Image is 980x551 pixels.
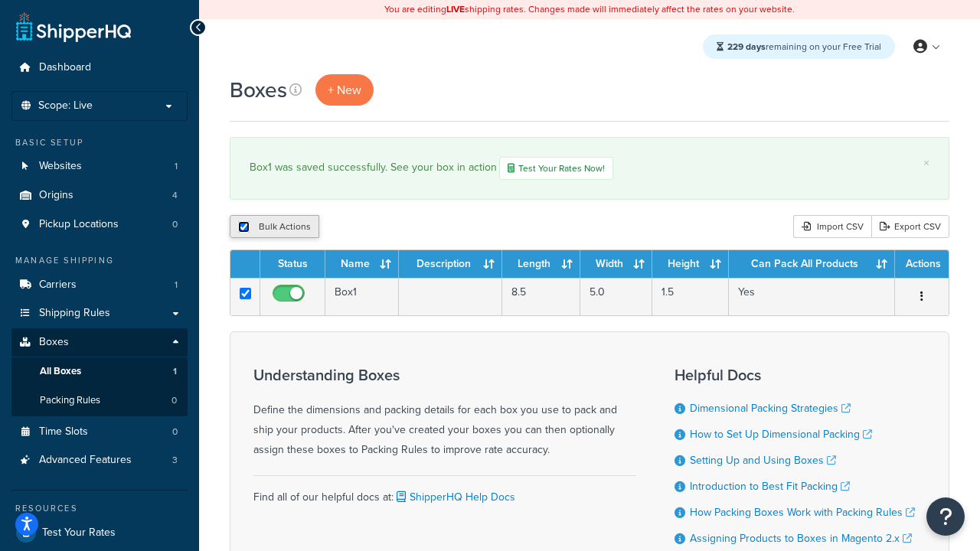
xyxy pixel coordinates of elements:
[11,386,188,415] li: Packing Rules
[230,215,319,238] button: Bulk Actions
[11,519,188,546] a: Test Your Rates
[253,475,636,507] div: Find all of our helpful docs at:
[871,215,949,238] a: Export CSV
[173,365,177,378] span: 1
[580,278,652,315] td: 5.0
[171,394,177,407] span: 0
[172,454,178,467] span: 3
[11,357,188,386] li: All Boxes
[11,54,188,82] a: Dashboard
[580,250,652,278] th: Width : activate to sort column ascending
[11,210,188,239] li: Pickup Locations
[11,271,188,299] a: Carriers 1
[11,152,188,181] a: Websites 1
[39,61,91,74] span: Dashboard
[39,218,119,231] span: Pickup Locations
[502,250,580,278] th: Length : activate to sort column ascending
[11,357,188,386] a: All Boxes 1
[729,278,895,315] td: Yes
[250,157,929,180] div: Box1 was saved successfully. See your box in action
[253,367,636,460] div: Define the dimensions and packing details for each box you use to pack and ship your products. Af...
[260,250,325,278] th: Status
[926,497,965,536] button: Open Resource Center
[325,278,399,315] td: Box1
[16,11,131,42] a: ShipperHQ Home
[690,504,915,520] a: How Packing Boxes Work with Packing Rules
[727,40,766,54] strong: 229 days
[39,425,88,439] span: Time Slots
[42,527,116,540] span: Test Your Rates
[328,81,361,99] span: + New
[38,99,93,112] span: Scope: Live
[253,367,636,383] h3: Understanding Boxes
[11,446,188,474] a: Advanced Features 3
[11,152,188,181] li: Websites
[11,181,188,210] li: Origins
[394,489,515,505] a: ShipperHQ Help Docs
[11,254,188,267] div: Manage Shipping
[172,189,178,202] span: 4
[729,250,895,278] th: Can Pack All Products : activate to sort column ascending
[11,271,188,299] li: Carriers
[502,278,580,315] td: 8.5
[175,160,178,173] span: 1
[172,425,178,439] span: 0
[39,307,110,320] span: Shipping Rules
[11,328,188,357] a: Boxes
[325,250,399,278] th: Name : activate to sort column ascending
[690,426,872,442] a: How to Set Up Dimensional Packing
[40,365,81,378] span: All Boxes
[703,34,895,59] div: remaining on your Free Trial
[11,299,188,328] a: Shipping Rules
[39,189,73,202] span: Origins
[175,279,178,292] span: 1
[690,400,851,416] a: Dimensional Packing Strategies
[690,452,836,468] a: Setting Up and Using Boxes
[690,478,850,494] a: Introduction to Best Fit Packing
[11,446,188,474] li: Advanced Features
[793,215,871,238] div: Import CSV
[11,418,188,446] li: Time Slots
[11,502,188,515] div: Resources
[11,418,188,446] a: Time Slots 0
[172,218,178,231] span: 0
[895,250,949,278] th: Actions
[39,160,82,173] span: Websites
[399,250,502,278] th: Description : activate to sort column ascending
[11,210,188,239] a: Pickup Locations 0
[39,336,69,349] span: Boxes
[11,386,188,415] a: Packing Rules 0
[11,136,188,149] div: Basic Setup
[652,250,729,278] th: Height : activate to sort column ascending
[11,328,188,416] li: Boxes
[923,157,929,169] a: ×
[499,157,613,180] a: Test Your Rates Now!
[690,530,912,546] a: Assigning Products to Boxes in Magento 2.x
[652,278,729,315] td: 1.5
[39,454,132,467] span: Advanced Features
[39,279,77,292] span: Carriers
[230,75,287,105] h1: Boxes
[40,394,100,407] span: Packing Rules
[446,2,465,16] b: LIVE
[315,74,374,106] a: + New
[11,181,188,210] a: Origins 4
[675,367,915,383] h3: Helpful Docs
